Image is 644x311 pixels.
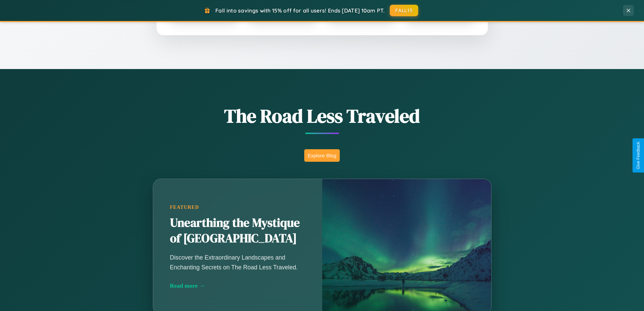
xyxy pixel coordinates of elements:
button: Explore Blog [304,149,340,162]
button: FALL15 [390,5,418,16]
span: Fall into savings with 15% off for all users! Ends [DATE] 10am PT. [215,7,385,14]
div: Featured [170,204,305,210]
div: Give Feedback [636,142,641,169]
div: Read more → [170,282,305,289]
h2: Unearthing the Mystique of [GEOGRAPHIC_DATA] [170,215,305,246]
h1: The Road Less Traveled [119,103,525,129]
p: Discover the Extraordinary Landscapes and Enchanting Secrets on The Road Less Traveled. [170,253,305,272]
